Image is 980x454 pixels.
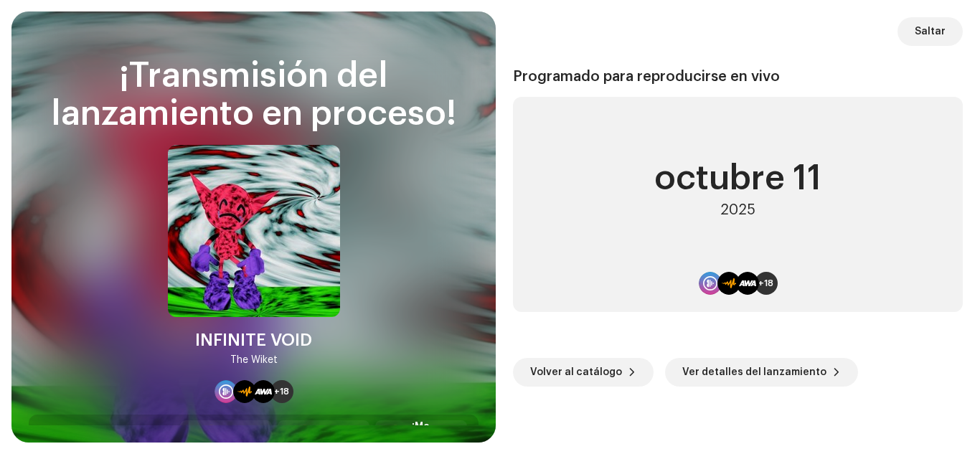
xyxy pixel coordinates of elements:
button: Volver al catálogo [513,358,654,387]
button: Saltar [897,17,963,46]
span: +18 [758,278,773,289]
div: ¡Me encanta! [412,420,458,450]
div: octubre 11 [654,161,821,196]
div: The Wiket [230,351,278,369]
span: Volver al catálogo [530,358,622,387]
div: INFINITE VOID [195,328,312,351]
div: 2025 [720,202,755,219]
span: Ver detalles del lanzamiento [682,358,826,387]
div: ¡Transmisión del lanzamiento en proceso! [29,57,479,133]
img: 53e02fff-7046-47e5-b26f-0aaa89aa56ad [168,145,340,317]
div: Programado para reproducirse en vivo [513,68,963,85]
span: +18 [274,386,289,397]
span: Saltar [915,17,946,46]
button: Ver detalles del lanzamiento [665,358,858,387]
